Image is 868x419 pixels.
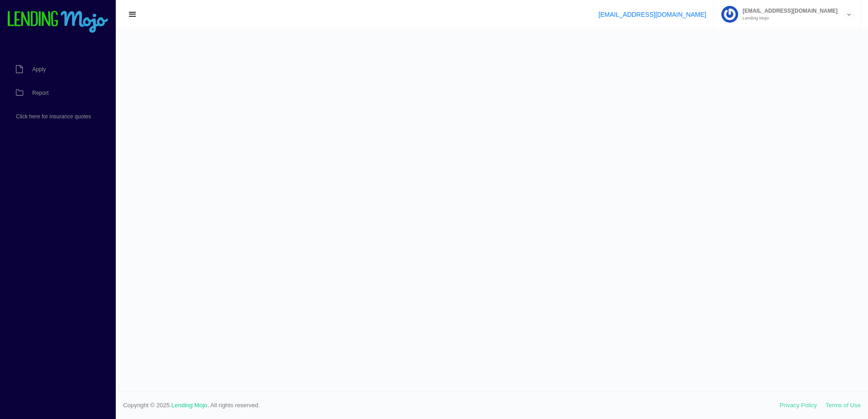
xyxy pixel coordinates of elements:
img: logo-small.png [7,11,109,34]
img: Profile image [721,6,738,23]
a: Lending Mojo [172,402,207,409]
span: Click here for insurance quotes [16,114,91,119]
a: Terms of Use [825,402,861,409]
span: Report [32,90,49,96]
a: Privacy Policy [780,402,817,409]
span: [EMAIL_ADDRESS][DOMAIN_NAME] [738,8,838,14]
span: Copyright © 2025. . All rights reserved. [123,401,780,410]
span: Apply [32,67,46,72]
a: [EMAIL_ADDRESS][DOMAIN_NAME] [598,11,706,18]
small: Lending Mojo [738,16,838,20]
